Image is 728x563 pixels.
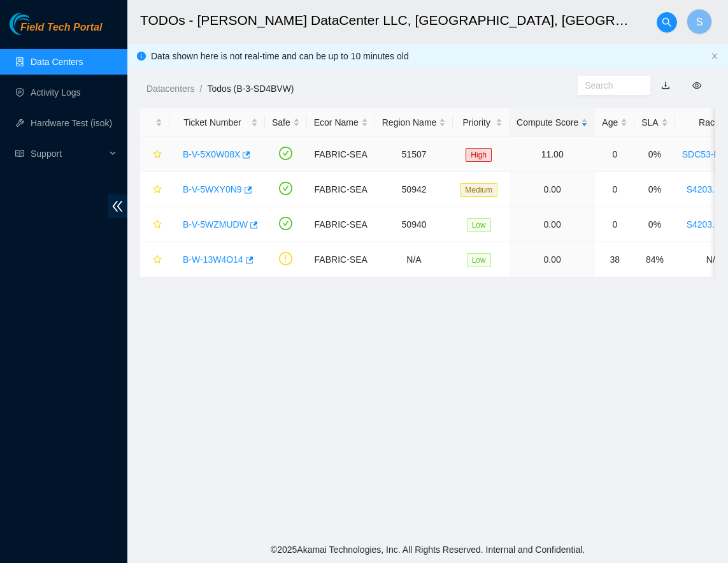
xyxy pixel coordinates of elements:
button: search [657,12,677,33]
img: Akamai Technologies [10,13,64,35]
td: 0% [634,172,674,207]
td: FABRIC-SEA [307,207,375,242]
span: search [657,17,676,27]
td: 0.00 [510,242,595,277]
a: Todos (B-3-SD4BVW) [207,84,294,94]
td: 38 [595,242,634,277]
span: S [696,14,703,30]
a: Hardware Test (isok) [31,118,112,128]
span: exclamation-circle [279,252,292,265]
td: 0 [595,172,634,207]
td: N/A [375,242,453,277]
button: S [687,9,712,34]
a: Data Centers [31,57,83,67]
span: read [15,149,24,158]
td: 0% [634,207,674,242]
button: star [147,144,162,165]
span: Field Tech Portal [20,22,102,34]
td: 0 [595,207,634,242]
td: FABRIC-SEA [307,242,375,277]
input: Search [585,78,633,92]
td: 50942 [375,172,453,207]
td: 11.00 [510,137,595,172]
a: B-W-13W4O14 [183,254,243,265]
button: close [711,52,718,61]
span: Low [467,218,491,232]
span: Low [467,253,491,267]
a: Datacenters [146,84,194,94]
td: 0 [595,137,634,172]
span: check-circle [279,182,292,195]
span: High [466,148,492,162]
span: star [153,255,162,265]
td: 84% [634,242,674,277]
td: 51507 [375,137,453,172]
td: 0% [634,137,674,172]
td: FABRIC-SEA [307,172,375,207]
span: check-circle [279,217,292,230]
a: Akamai TechnologiesField Tech Portal [10,23,102,40]
span: star [153,185,162,195]
span: close [711,52,718,60]
span: star [153,220,162,230]
button: star [147,214,162,235]
button: star [147,249,162,270]
span: Medium [460,183,497,197]
button: star [147,179,162,200]
button: download [652,75,680,96]
td: FABRIC-SEA [307,137,375,172]
a: download [661,80,670,91]
td: 0.00 [510,172,595,207]
span: check-circle [279,147,292,160]
a: B-V-5X0W08X [183,149,240,159]
footer: © 2025 Akamai Technologies, Inc. All Rights Reserved. Internal and Confidential. [127,536,728,563]
a: Activity Logs [31,87,81,98]
span: star [153,150,162,160]
td: 50940 [375,207,453,242]
td: 0.00 [510,207,595,242]
a: B-V-5WZMUDW [183,219,248,230]
span: / [199,84,202,94]
span: double-left [108,194,127,218]
a: B-V-5WXY0N9 [183,184,242,194]
span: Support [31,141,106,166]
span: eye [692,81,701,90]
